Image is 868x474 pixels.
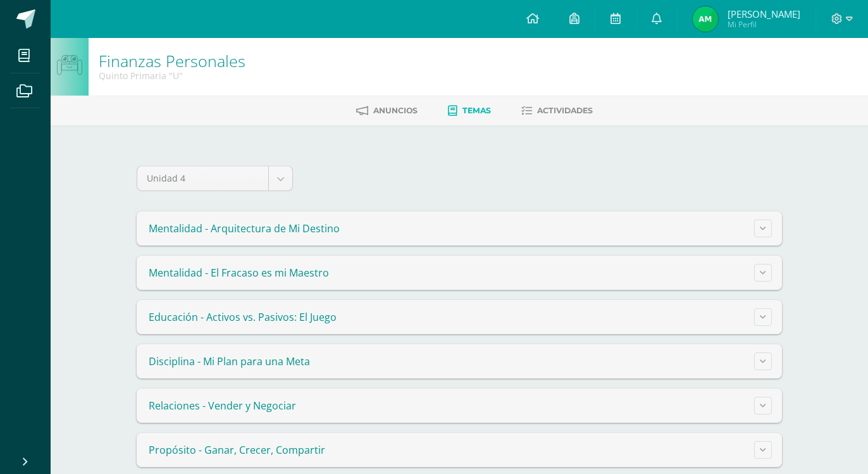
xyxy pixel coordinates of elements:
h1: Finanzas Personales [99,52,245,70]
span: Anuncios [373,106,418,115]
a: Temas [448,101,491,121]
span: [PERSON_NAME] [728,8,800,20]
a: Finanzas Personales [99,50,245,72]
span: Educación - Activos vs. Pasivos: El Juego [149,310,337,324]
a: Anuncios [356,101,418,121]
span: Propósito - Ganar, Crecer, Compartir [149,443,325,457]
summary: Disciplina - Mi Plan para una Meta [137,344,782,378]
summary: Relaciones - Vender y Negociar [137,389,782,423]
span: Mentalidad - Arquitectura de Mi Destino [149,221,340,235]
span: Disciplina - Mi Plan para una Meta [149,354,310,368]
span: Relaciones - Vender y Negociar [149,399,296,413]
a: Unidad 4 [137,166,292,190]
span: Mentalidad - El Fracaso es mi Maestro [149,266,329,280]
a: Actividades [521,101,593,121]
summary: Propósito - Ganar, Crecer, Compartir [137,433,782,467]
span: Actividades [537,106,593,115]
img: 0e70a3320523aed65fa3b55b0ab22133.png [693,6,718,32]
summary: Mentalidad - El Fracaso es mi Maestro [137,256,782,290]
span: Temas [462,106,491,115]
summary: Educación - Activos vs. Pasivos: El Juego [137,300,782,334]
img: bot1.png [57,55,82,75]
span: Unidad 4 [147,166,259,190]
summary: Mentalidad - Arquitectura de Mi Destino [137,211,782,246]
span: Mi Perfil [728,19,800,30]
div: Quinto Primaria 'U' [99,70,245,82]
